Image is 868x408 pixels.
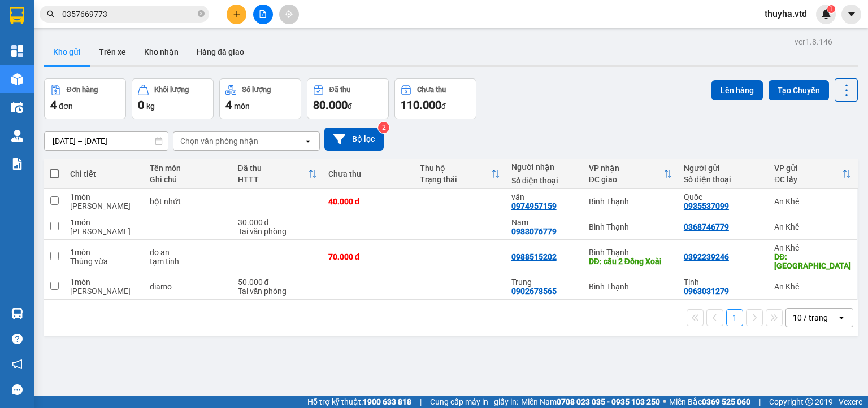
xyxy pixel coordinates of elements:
div: Thu hộ [420,164,491,173]
span: plus [233,10,241,18]
span: Hỗ trợ kỹ thuật: [307,396,411,408]
div: Người gửi [684,164,763,173]
div: 0902678565 [511,287,557,296]
strong: 0369 525 060 [702,397,750,406]
div: An Khê [774,282,851,291]
div: Số điện thoại [511,176,578,185]
div: Đã thu [329,86,350,94]
div: 0988515202 [511,252,557,261]
div: 0974957159 [511,201,557,210]
div: Chưa thu [328,169,409,178]
span: Cung cấp máy in - giấy in: [430,396,518,408]
div: 0963031279 [684,287,729,296]
div: Tại văn phòng [238,287,317,296]
span: 80.000 [313,98,348,112]
span: notification [12,359,23,370]
span: search [47,10,55,18]
span: 4 [50,98,57,112]
th: Toggle SortBy [769,159,857,189]
strong: 1900 633 818 [363,397,411,406]
button: Kho gửi [44,38,90,65]
input: Select a date range. [45,132,168,150]
div: Tại văn phòng [238,227,317,236]
div: Thùng vừa [70,257,138,266]
div: Số lượng [242,86,271,94]
button: Chưa thu110.000đ [394,78,476,119]
div: 1 món [70,248,138,257]
span: file-add [259,10,267,18]
span: món [234,102,250,111]
div: Món [70,201,138,210]
div: ĐC giao [589,175,663,184]
img: warehouse-icon [11,308,23,319]
div: diamo [150,282,227,291]
div: 0935537099 [684,201,729,210]
div: Trung [511,278,578,287]
div: Bình Thạnh [589,282,672,291]
th: Toggle SortBy [414,159,506,189]
div: Khối lượng [154,86,189,94]
div: An Khê [774,222,851,231]
div: 0368746779 [684,222,729,231]
div: Bình Thạnh [589,248,672,257]
div: DĐ: cầu 2 Đồng Xoài [589,257,672,266]
div: ver 1.8.146 [795,36,832,48]
span: message [12,384,23,395]
span: 110.000 [401,98,441,112]
div: DĐ: Đông Trường sơn [774,252,851,270]
span: 0 [138,98,144,112]
div: Đã thu [238,164,308,173]
div: bột nhứt [150,197,227,206]
div: 0983076779 [511,227,557,236]
button: Lên hàng [711,80,763,100]
button: caret-down [841,5,861,24]
span: Miền Nam [521,396,660,408]
div: 50.000 đ [238,278,317,287]
div: Người nhận [511,163,578,172]
div: 1 món [70,192,138,201]
div: VP gửi [774,164,842,173]
span: close-circle [198,10,205,17]
span: | [759,396,761,408]
div: Ghi chú [150,175,227,184]
span: | [420,396,422,408]
th: Toggle SortBy [232,159,323,189]
div: Trạng thái [420,175,491,184]
span: copyright [805,398,813,406]
img: dashboard-icon [11,45,23,57]
sup: 1 [827,5,835,13]
div: 1 món [70,278,138,287]
button: Khối lượng0kg [132,78,214,119]
span: Miền Bắc [669,396,750,408]
div: Chi tiết [70,169,138,178]
div: 10 / trang [793,312,828,323]
button: Bộ lọc [324,128,384,151]
button: Đơn hàng4đơn [44,78,126,119]
span: đơn [59,102,73,111]
button: Số lượng4món [219,78,301,119]
img: warehouse-icon [11,73,23,85]
div: VP nhận [589,164,663,173]
th: Toggle SortBy [583,159,678,189]
span: close-circle [198,9,205,20]
img: warehouse-icon [11,102,23,113]
button: aim [279,5,299,24]
div: Món [70,287,138,296]
div: 40.000 đ [328,197,409,206]
div: tạm tính [150,257,227,266]
strong: 0708 023 035 - 0935 103 250 [557,397,660,406]
div: An Khê [774,243,851,252]
span: đ [441,102,446,111]
div: ĐC lấy [774,175,842,184]
div: 30.000 đ [238,218,317,227]
button: Tạo Chuyến [769,80,829,100]
span: ⚪️ [663,400,666,404]
div: Tịnh [684,278,763,287]
span: caret-down [847,9,857,19]
div: Đơn hàng [67,86,98,94]
div: Bình Thạnh [589,197,672,206]
span: thuyha.vtd [756,7,816,21]
img: logo-vxr [10,7,24,24]
button: Hàng đã giao [188,38,253,65]
div: 0392239246 [684,252,729,261]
